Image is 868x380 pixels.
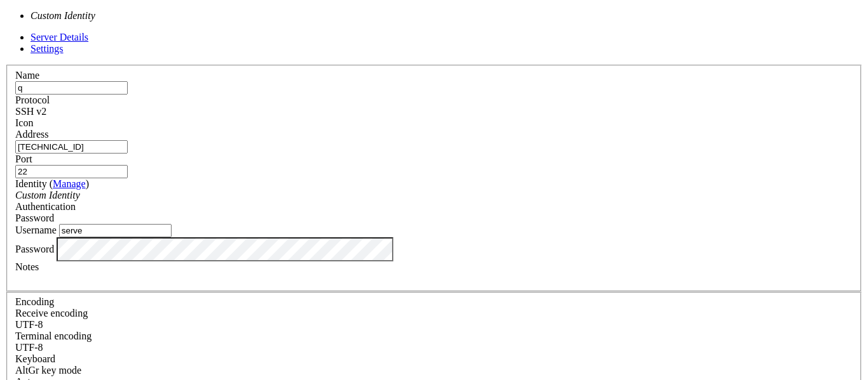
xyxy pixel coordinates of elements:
label: Icon [15,117,33,128]
x-row: Access denied [5,5,702,16]
input: Server Name [15,81,128,95]
span: SSH v2 [15,106,46,117]
label: Address [15,129,48,140]
div: UTF-8 [15,342,853,353]
label: Identity [15,178,89,189]
label: Encoding [15,296,54,307]
span: UTF-8 [15,319,43,330]
input: Login Username [59,224,172,237]
label: Set the expected encoding for data received from the host. If the encodings do not match, visual ... [15,308,88,318]
label: Port [15,154,32,164]
span: UTF-8 [15,342,43,353]
label: Protocol [15,95,50,105]
div: (31, 1) [171,16,176,28]
input: Host Name or IP [15,140,128,154]
span: ( ) [50,178,89,189]
a: Manage [53,178,86,189]
x-row: serve@[TECHNICAL_ID]'s password: [5,16,702,28]
label: Keyboard [15,353,55,364]
span: Password [15,213,54,223]
div: Custom Identity [15,190,853,201]
a: Server Details [31,32,88,43]
div: SSH v2 [15,106,853,117]
label: Username [15,225,57,235]
div: Password [15,213,853,224]
label: The default terminal encoding. ISO-2022 enables character map translations (like graphics maps). ... [15,331,92,341]
input: Port Number [15,165,128,178]
a: Settings [31,43,64,54]
label: Set the expected encoding for data received from the host. If the encodings do not match, visual ... [15,365,81,376]
i: Custom Identity [31,10,95,21]
i: Custom Identity [15,190,80,200]
label: Authentication [15,201,76,212]
label: Password [15,243,54,254]
div: UTF-8 [15,319,853,331]
label: Notes [15,261,39,272]
label: Name [15,70,39,81]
